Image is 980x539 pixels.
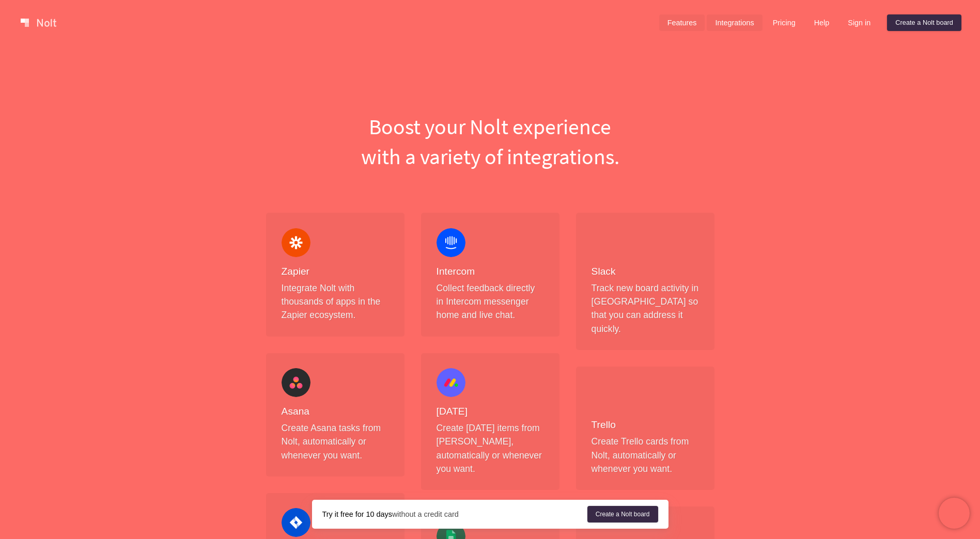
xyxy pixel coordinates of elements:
h4: Intercom [437,265,544,278]
h1: Boost your Nolt experience with a variety of integrations. [258,112,723,171]
a: Features [659,14,705,31]
a: Integrations [707,14,762,31]
iframe: Chatra live chat [939,498,970,529]
a: Sign in [839,14,879,31]
h4: Trello [592,419,699,432]
p: Track new board activity in [GEOGRAPHIC_DATA] so that you can address it quickly. [592,281,699,336]
a: Create a Nolt board [887,14,961,31]
strong: Try it free for 10 days [322,510,392,518]
h4: Zapier [282,265,389,278]
h4: [DATE] [437,405,544,418]
h4: Asana [282,405,389,418]
a: Create a Nolt board [587,506,658,522]
div: without a credit card [322,509,587,519]
p: Create [DATE] items from [PERSON_NAME], automatically or whenever you want. [437,421,544,476]
a: Help [806,14,838,31]
p: Create Trello cards from Nolt, automatically or whenever you want. [592,435,699,475]
p: Integrate Nolt with thousands of apps in the Zapier ecosystem. [282,281,389,322]
a: Pricing [765,14,804,31]
p: Create Asana tasks from Nolt, automatically or whenever you want. [282,421,389,462]
p: Collect feedback directly in Intercom messenger home and live chat. [437,281,544,322]
h4: Slack [592,265,699,278]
